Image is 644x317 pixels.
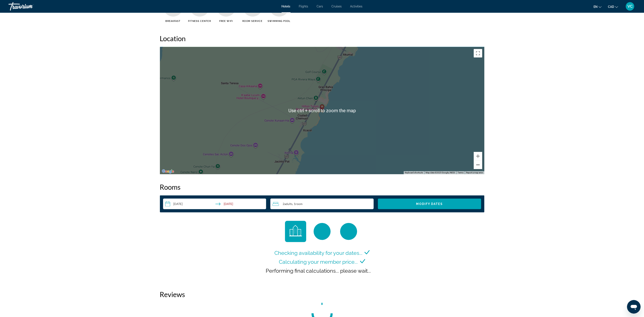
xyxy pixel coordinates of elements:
[166,20,181,22] span: Breakfast
[283,202,292,206] span: 2
[8,1,51,12] a: Travorium
[160,183,484,191] h2: Rooms
[474,161,482,169] button: Zoom out
[608,4,618,10] button: Change currency
[188,20,211,22] span: Fitness Center
[163,199,481,209] div: Search widget
[160,34,484,43] h2: Location
[266,268,371,274] span: Performing final calculations... please wait...
[466,171,483,174] a: Report a map error
[627,300,641,314] iframe: Button to launch messaging window
[332,5,342,8] a: Cruises
[274,250,362,256] span: Checking availability for your dates...
[405,171,423,174] button: Keyboard shortcuts
[219,20,233,22] span: Free WiFi
[474,49,482,58] button: Toggle fullscreen view
[458,171,464,174] a: Terms (opens in new tab)
[378,199,481,209] button: Modify Dates
[474,152,482,160] button: Zoom in
[627,4,633,8] span: VC
[608,5,614,8] span: CAD
[282,5,291,8] a: Hotels
[350,5,363,8] a: Activities
[270,199,374,209] button: Travelers: 2 adults, 0 children
[242,20,263,22] span: Room Service
[268,20,290,22] span: Swimming Pool
[594,5,598,8] span: en
[160,290,484,299] h2: Reviews
[163,199,266,209] button: Select check in and out date
[161,169,175,174] img: Google
[295,202,303,206] span: Room
[161,169,175,174] a: Open this area in Google Maps (opens a new window)
[594,4,602,10] button: Change language
[299,5,308,8] a: Flights
[284,202,292,206] span: Adults
[292,202,303,206] span: , 1
[624,2,636,11] button: User Menu
[317,5,323,8] a: Cars
[426,171,455,174] span: Map data ©2025 Google, INEGI
[279,259,358,265] span: Calculating your member price...
[416,202,443,206] span: Modify Dates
